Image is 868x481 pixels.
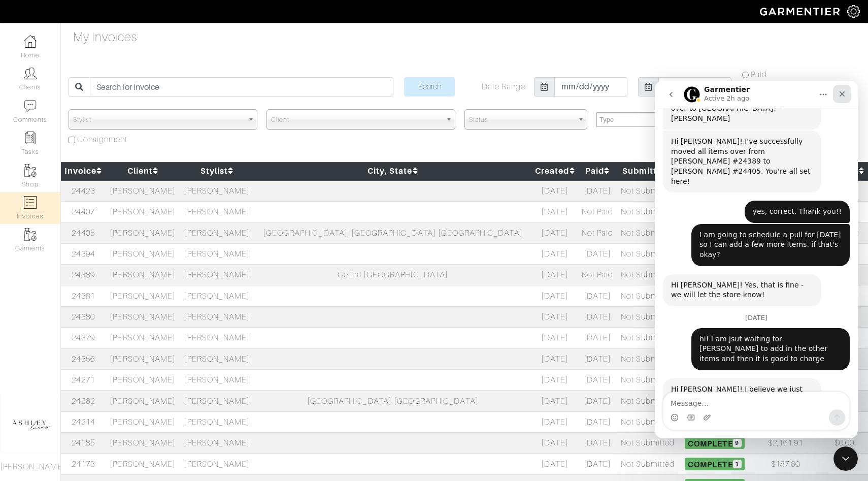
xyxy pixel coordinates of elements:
[579,306,617,327] td: [DATE]
[617,265,679,285] td: Not Submitted
[180,328,254,348] td: [PERSON_NAME]
[180,348,254,369] td: [PERSON_NAME]
[16,333,24,341] button: Emoji picker
[106,222,180,243] td: [PERSON_NAME]
[579,180,617,202] td: [DATE]
[579,391,617,411] td: [DATE]
[106,306,180,327] td: [PERSON_NAME]
[72,418,94,427] a: 24214
[106,328,180,348] td: [PERSON_NAME]
[72,355,94,364] a: 24356
[72,333,94,342] a: 24379
[531,285,578,306] td: [DATE]
[24,196,37,209] img: orders-icon-0abe47150d42831381b5fb84f609e132dff9fe21cb692f30cb5eec754e2cba89.png
[585,166,610,176] a: Paid
[579,285,617,306] td: [DATE]
[755,3,847,20] img: garmentier-logo-header-white-b43fb05a5012e4ada735d5af1a66efaba907eab6374d6393d1fbf88cb4ef424d.png
[833,446,858,471] iframe: Intercom live chat
[24,35,37,48] img: dashboard-icon-dbcd8f5a0b271acd01030246c82b418ddd0df26cd7fceb0bd07c9910d44c42f6.png
[579,243,617,264] td: [DATE]
[24,67,37,80] img: clients-icon-6bae9207a08558b7cb47a8932f037763ab4055f8c8b6bfacd5dc20c3e0201464.png
[579,369,617,390] td: [DATE]
[180,285,254,306] td: [PERSON_NAME]
[617,180,679,202] td: Not Submitted
[77,134,128,146] label: Consignment
[271,110,442,130] span: Client
[32,333,40,341] button: Gif picker
[106,369,180,390] td: [PERSON_NAME]
[531,222,578,243] td: [DATE]
[751,433,821,454] td: $2,161.91
[106,180,180,202] td: [PERSON_NAME]
[685,437,744,449] span: Complete
[16,304,158,364] div: Hi [PERSON_NAME]! I believe we just emailed you a little bit ago to let you know the rest of the ...
[180,391,254,411] td: [PERSON_NAME]
[106,454,180,474] td: [PERSON_NAME]
[72,397,94,406] a: 24262
[482,81,527,93] label: Date Range:
[531,265,578,285] td: [DATE]
[617,433,679,454] td: Not Submitted
[180,369,254,390] td: [PERSON_NAME]
[174,329,190,345] button: Send a message…
[733,439,742,447] span: 9
[72,186,94,196] a: 24423
[8,298,195,388] div: Garmentier says…
[24,132,37,144] img: reminder-icon-8004d30b9f0a5d33ae49ab947aed9ed385cf756f9e5892f1edd6e32f2345188e.png
[469,110,574,130] span: Status
[201,166,233,176] a: Stylist
[180,222,254,243] td: [PERSON_NAME]
[617,243,679,264] td: Not Submitted
[72,438,94,447] a: 24185
[821,454,868,474] td: $0.00
[579,222,617,243] td: Not Paid
[617,285,679,306] td: Not Submitted
[531,369,578,390] td: [DATE]
[106,285,180,306] td: [PERSON_NAME]
[90,77,393,97] input: Search for Invoice
[127,166,158,176] a: Client
[180,411,254,432] td: [PERSON_NAME]
[751,69,767,81] label: Paid
[531,180,578,202] td: [DATE]
[64,166,102,176] a: Invoice
[733,460,742,468] span: 1
[180,454,254,474] td: [PERSON_NAME]
[531,243,578,264] td: [DATE]
[617,391,679,411] td: Not Submitted
[180,265,254,285] td: [PERSON_NAME]
[531,454,578,474] td: [DATE]
[368,166,418,176] a: City, State
[617,454,679,474] td: Not Submitted
[685,458,744,470] span: Complete
[617,411,679,432] td: Not Submitted
[72,460,94,469] a: 24173
[579,454,617,474] td: [DATE]
[531,328,578,348] td: [DATE]
[9,311,194,329] textarea: Message…
[73,30,138,45] h4: My Invoices
[579,201,617,222] td: Not Paid
[579,411,617,432] td: [DATE]
[72,229,94,238] a: 24405
[579,348,617,369] td: [DATE]
[48,333,56,341] button: Upload attachment
[821,433,868,454] td: $0.00
[254,265,531,285] td: Celina [GEOGRAPHIC_DATA]
[404,77,455,97] input: Search
[106,265,180,285] td: [PERSON_NAME]
[24,164,37,177] img: garments-icon-b7da505a4dc4fd61783c78ac3ca0ef83fa9d6f193b1c9dc38574b1d14d53ca28.png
